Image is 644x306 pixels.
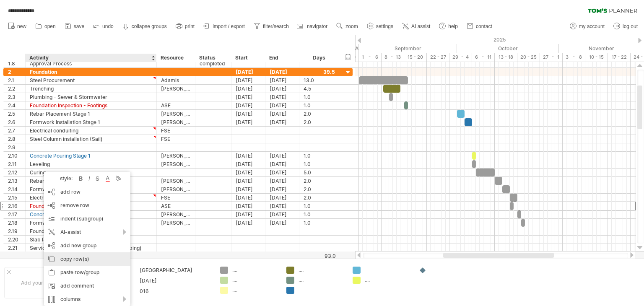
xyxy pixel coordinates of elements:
[568,21,607,32] a: my account
[231,194,265,202] div: [DATE]
[382,53,404,62] div: 8 - 13
[33,21,58,32] a: open
[8,68,25,76] div: 2
[300,253,336,259] div: 93.0
[265,169,299,176] div: [DATE]
[30,152,152,160] div: Concrete Pouring Stage 1
[161,185,191,193] div: [PERSON_NAME]
[8,118,25,126] div: 2.6
[449,53,472,62] div: 29 - 4
[8,152,25,160] div: 2.10
[30,85,152,93] div: Trenching
[304,76,335,84] div: 13.0
[8,60,25,67] div: 1.8
[30,60,152,67] div: Approval Process
[201,21,247,32] a: import / export
[265,219,299,227] div: [DATE]
[304,185,335,193] div: 2.0
[30,101,152,109] div: Foundation Inspection - Footings
[185,23,195,29] span: print
[47,175,77,182] div: style:
[265,76,299,84] div: [DATE]
[8,244,25,252] div: 2.21
[472,53,495,62] div: 6 - 11
[29,54,152,62] div: Activity
[161,210,191,218] div: [PERSON_NAME]
[304,85,335,93] div: 4.5
[304,110,335,118] div: 2.0
[265,118,299,126] div: [DATE]
[91,21,116,32] a: undo
[132,23,167,29] strong: collapse groups
[140,277,210,284] div: [DATE]
[161,76,191,84] div: Adamis
[213,23,245,29] span: import / export
[299,54,339,62] div: Days
[231,210,265,218] div: [DATE]
[359,53,382,62] div: 1 - 6
[161,127,191,135] div: FSE
[400,21,433,32] a: AI assist
[140,267,210,274] div: [GEOGRAPHIC_DATA]
[8,236,25,244] div: 2.20
[44,252,130,266] div: copy row(s)
[161,160,191,168] div: [PERSON_NAME]
[161,219,191,227] div: [PERSON_NAME]
[30,194,152,202] div: Electrical conduiting- Landscaping
[8,219,25,227] div: 2.18
[540,53,563,62] div: 27 - 1
[44,226,130,239] div: AI-assist
[62,21,87,32] a: save
[265,210,299,218] div: [DATE]
[30,118,152,126] div: Formwork Installation Stage 1
[30,93,152,101] div: Plumbing - Sewer & Stormwater
[304,194,335,202] div: 2.0
[296,21,330,32] a: navigator
[30,202,152,210] div: Foundation Inspection - Steel work
[30,135,152,143] div: Steel Column installation (Sail)
[304,152,335,160] div: 1.0
[235,54,260,62] div: Start
[102,23,114,29] span: undo
[6,21,29,32] a: new
[265,101,299,109] div: [DATE]
[365,21,396,32] a: settings
[8,160,25,168] div: 2.11
[579,23,605,29] span: my account
[231,93,265,101] div: [DATE]
[232,287,278,294] div: ....
[299,267,344,274] div: ....
[161,152,191,160] div: [PERSON_NAME]
[30,68,152,76] div: Foundation
[8,143,25,151] div: 2.9
[74,23,84,29] span: save
[304,118,335,126] div: 2.0
[8,127,25,135] div: 2.7
[304,210,335,218] div: 1.0
[476,23,492,29] span: contact
[304,93,335,101] div: 1.0
[304,160,335,168] div: 1.0
[17,23,26,29] span: new
[199,54,226,62] div: Status
[448,23,458,29] span: help
[8,93,25,101] div: 2.3
[161,110,191,118] div: [PERSON_NAME]
[265,177,299,185] div: [DATE]
[120,21,169,32] a: collapse groups
[8,101,25,109] div: 2.4
[365,277,410,284] div: ....
[231,152,265,160] div: [DATE]
[8,169,25,176] div: 2.12
[30,76,152,84] div: Steel Procurement
[623,23,638,29] span: log out
[231,169,265,176] div: [DATE]
[307,23,327,29] span: navigator
[161,202,191,210] div: ASE
[231,219,265,227] div: [DATE]
[30,227,152,235] div: Foundation Inspection
[465,21,495,32] a: contact
[231,110,265,118] div: [DATE]
[563,53,585,62] div: 3 - 8
[44,279,130,293] div: add comment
